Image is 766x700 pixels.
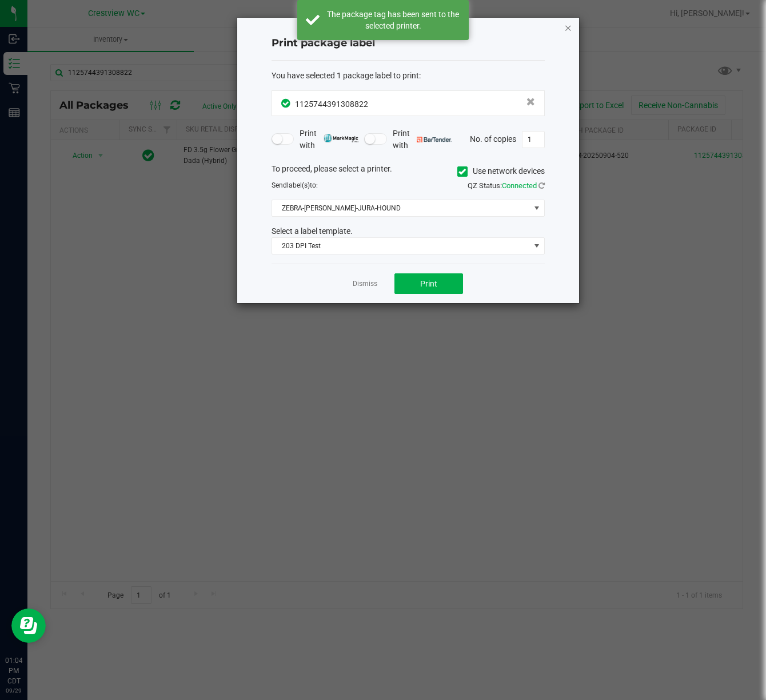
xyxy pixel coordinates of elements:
[502,181,537,190] span: Connected
[272,36,545,51] h4: Print package label
[417,137,452,142] img: bartender.png
[394,273,463,294] button: Print
[300,128,358,152] span: Print with
[420,279,437,288] span: Print
[272,71,419,80] span: You have selected 1 package label to print
[272,70,545,82] div: :
[393,128,452,152] span: Print with
[326,9,460,31] div: The package tag has been sent to the selected printer.
[272,238,530,254] span: 203 DPI Test
[263,225,553,237] div: Select a label template.
[287,181,310,189] span: label(s)
[295,100,368,109] span: 1125744391308822
[470,134,516,143] span: No. of copies
[263,163,553,180] div: To proceed, please select a printer.
[353,279,377,289] a: Dismiss
[468,181,545,190] span: QZ Status:
[272,181,318,189] span: Send to:
[11,608,46,643] iframe: Resource center
[324,134,358,142] img: mark_magic_cybra.png
[272,200,530,216] span: ZEBRA-[PERSON_NAME]-JURA-HOUND
[281,97,292,109] span: In Sync
[457,165,545,177] label: Use network devices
